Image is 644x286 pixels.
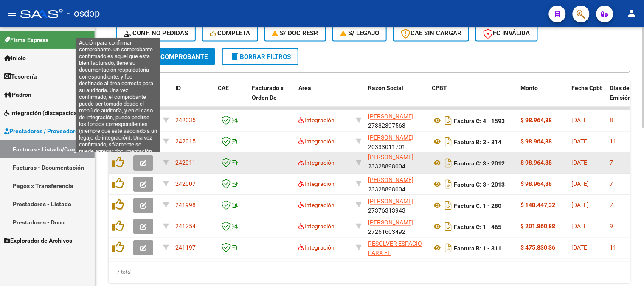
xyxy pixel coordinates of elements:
[368,154,413,161] span: [PERSON_NAME]
[610,85,640,101] span: Días desde Emisión
[175,117,196,124] span: 242035
[610,138,617,145] span: 11
[610,117,613,124] span: 8
[443,135,454,149] i: Descargar documento
[368,85,403,92] span: Razón Social
[443,220,454,234] i: Descargar documento
[298,138,335,145] span: Integración
[298,244,335,251] span: Integración
[517,79,568,117] datatable-header-cell: Monto
[610,181,613,188] span: 7
[124,53,208,61] span: Buscar Comprobante
[365,79,428,117] datatable-header-cell: Razón Social
[454,118,505,124] strong: Factura C: 4 - 1593
[298,85,311,92] span: Area
[175,202,196,209] span: 241998
[4,53,26,63] span: Inicio
[252,85,284,101] span: Facturado x Orden De
[298,223,335,230] span: Integración
[295,79,352,117] datatable-header-cell: Area
[4,35,48,45] span: Firma Express
[572,117,589,124] span: [DATE]
[4,72,37,81] span: Tesorería
[521,160,552,166] strong: $ 98.964,88
[298,160,335,166] span: Integración
[368,135,413,141] span: [PERSON_NAME]
[298,117,335,124] span: Integración
[4,90,31,99] span: Padrón
[368,219,413,226] span: [PERSON_NAME]
[454,245,501,252] strong: Factura B: 1 - 311
[248,79,295,117] datatable-header-cell: Facturado x Orden De
[4,126,82,136] span: Prestadores / Proveedores
[272,29,319,37] span: S/ Doc Resp.
[264,25,326,42] button: S/ Doc Resp.
[124,51,134,62] mat-icon: search
[610,223,613,230] span: 9
[298,202,335,209] span: Integración
[172,79,214,117] datatable-header-cell: ID
[521,138,552,145] strong: $ 98.964,88
[368,218,425,236] div: 27261603492
[175,244,196,251] span: 241197
[340,29,379,37] span: S/ legajo
[521,223,556,230] strong: $ 201.860,88
[109,262,630,283] div: 7 total
[475,25,538,42] button: FC Inválida
[428,79,517,117] datatable-header-cell: CPBT
[521,85,538,92] span: Monto
[521,202,556,209] strong: $ 148.447,32
[175,181,196,188] span: 242007
[368,112,425,130] div: 27382397563
[572,244,589,251] span: [DATE]
[210,29,250,37] span: Completa
[175,223,196,230] span: 241254
[401,29,461,37] span: CAE SIN CARGAR
[175,138,196,145] span: 242015
[175,85,181,92] span: ID
[368,241,425,267] span: RESOLVER ESPACIO PARA EL DESARROLLO S. R. L.
[368,176,425,193] div: 23328898004
[443,157,454,170] i: Descargar documento
[368,133,425,151] div: 20333011701
[124,29,188,37] span: Conf. no pedidas
[218,85,229,92] span: CAE
[368,198,413,205] span: [PERSON_NAME]
[443,178,454,191] i: Descargar documento
[202,25,258,42] button: Completa
[572,85,602,92] span: Fecha Cpbt
[443,241,454,255] i: Descargar documento
[4,236,72,245] span: Explorador de Archivos
[332,25,387,42] button: S/ legajo
[610,160,613,166] span: 7
[116,48,215,65] button: Buscar Comprobante
[610,244,617,251] span: 11
[222,48,298,65] button: Borrar Filtros
[67,4,100,23] span: - osdop
[454,139,501,146] strong: Factura B: 3 - 314
[368,154,425,172] div: 23328898004
[230,53,291,61] span: Borrar Filtros
[4,108,83,118] span: Integración (discapacidad)
[368,113,413,120] span: [PERSON_NAME]
[454,181,505,188] strong: Factura C: 3 - 2013
[368,197,425,215] div: 27376313943
[432,85,447,92] span: CPBT
[521,244,556,251] strong: $ 475.830,36
[454,160,505,167] strong: Factura C: 3 - 2012
[454,202,501,209] strong: Factura C: 1 - 280
[368,239,425,257] div: 30718139909
[572,138,589,145] span: [DATE]
[368,177,413,184] span: [PERSON_NAME]
[572,223,589,230] span: [DATE]
[175,160,196,166] span: 242011
[298,181,335,188] span: Integración
[627,8,637,18] mat-icon: person
[483,29,530,37] span: FC Inválida
[572,202,589,209] span: [DATE]
[214,79,248,117] datatable-header-cell: CAE
[572,181,589,188] span: [DATE]
[443,199,454,213] i: Descargar documento
[393,25,469,42] button: CAE SIN CARGAR
[7,8,17,18] mat-icon: menu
